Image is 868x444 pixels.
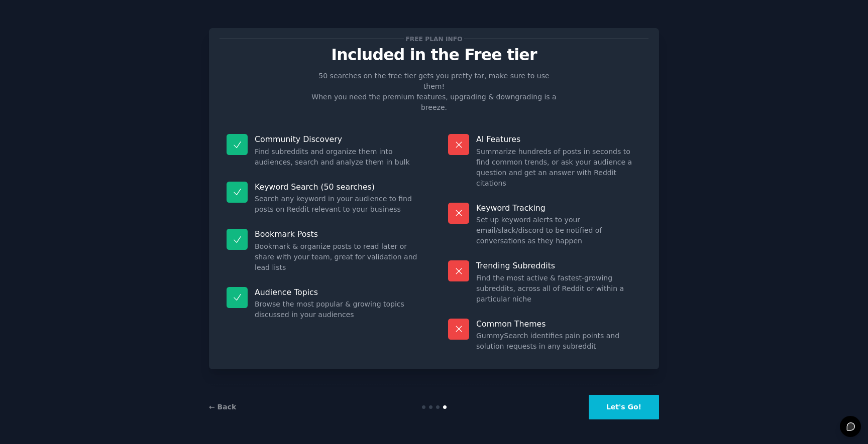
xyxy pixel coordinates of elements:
dd: Find the most active & fastest-growing subreddits, across all of Reddit or within a particular niche [476,273,641,305]
button: Let's Go! [589,395,659,419]
p: Audience Topics [255,287,420,298]
p: Included in the Free tier [220,46,648,64]
p: Keyword Search (50 searches) [255,182,420,192]
dd: Browse the most popular & growing topics discussed in your audiences [255,299,420,320]
a: ← Back [209,403,236,411]
dd: Bookmark & organize posts to read later or share with your team, great for validation and lead lists [255,241,420,273]
dd: Find subreddits and organize them into audiences, search and analyze them in bulk [255,146,420,168]
p: Bookmark Posts [255,229,420,239]
dd: Summarize hundreds of posts in seconds to find common trends, or ask your audience a question and... [476,146,641,189]
p: 50 searches on the free tier gets you pretty far, make sure to use them! When you need the premiu... [307,71,561,113]
p: AI Features [476,134,641,144]
dd: GummySearch identifies pain points and solution requests in any subreddit [476,331,641,352]
p: Trending Subreddits [476,260,641,271]
p: Common Themes [476,319,641,329]
dd: Search any keyword in your audience to find posts on Reddit relevant to your business [255,194,420,215]
span: Free plan info [404,34,464,44]
dd: Set up keyword alerts to your email/slack/discord to be notified of conversations as they happen [476,215,641,246]
p: Community Discovery [255,134,420,144]
p: Keyword Tracking [476,203,641,213]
